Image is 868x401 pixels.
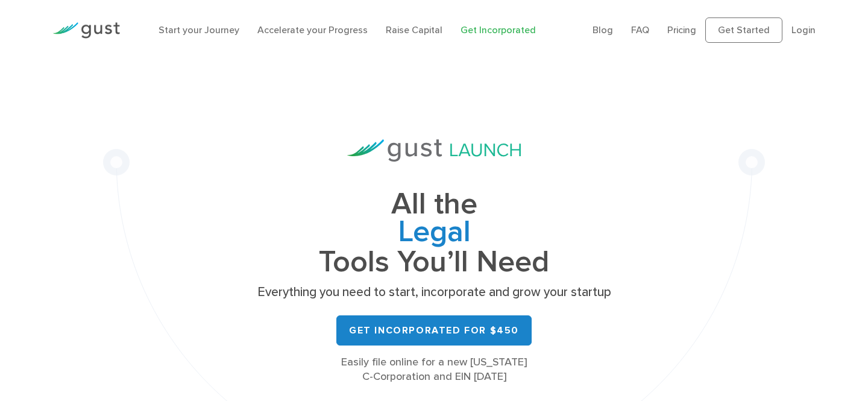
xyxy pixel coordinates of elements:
a: Start your Journey [159,24,239,36]
span: Legal [253,218,615,248]
a: Get Incorporated for $450 [336,315,532,346]
a: Blog [593,24,613,36]
h1: All the Tools You’ll Need [253,191,615,276]
a: Get Incorporated [461,24,536,36]
div: Easily file online for a new [US_STATE] C-Corporation and EIN [DATE] [253,355,615,384]
a: Login [791,24,816,36]
img: Gust Launch Logo [347,139,521,162]
p: Everything you need to start, incorporate and grow your startup [253,284,615,301]
a: Raise Capital [386,24,442,36]
a: Get Started [705,17,782,43]
a: Accelerate your Progress [257,24,368,36]
a: Pricing [667,24,696,36]
a: FAQ [631,24,649,36]
img: Gust Logo [52,22,120,39]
